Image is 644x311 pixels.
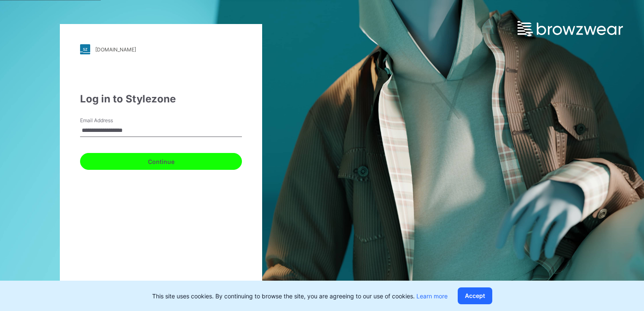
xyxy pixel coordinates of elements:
[80,117,139,124] label: Email Address
[80,91,242,107] div: Log in to Stylezone
[152,292,448,300] p: This site uses cookies. By continuing to browse the site, you are agreeing to our use of cookies.
[416,292,448,300] a: Learn more
[458,287,492,304] button: Accept
[95,46,136,53] div: [DOMAIN_NAME]
[80,153,242,170] button: Continue
[80,44,242,54] a: [DOMAIN_NAME]
[518,21,623,36] img: browzwear-logo.e42bd6dac1945053ebaf764b6aa21510.svg
[80,44,90,54] img: stylezone-logo.562084cfcfab977791bfbf7441f1a819.svg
